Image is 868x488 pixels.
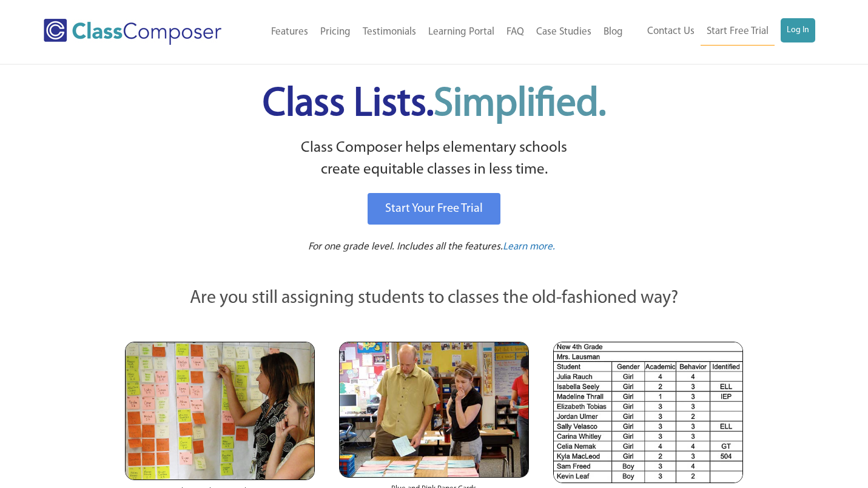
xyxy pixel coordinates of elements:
[530,19,597,46] a: Case Studies
[357,19,422,46] a: Testimonials
[123,137,745,181] p: Class Composer helps elementary schools create equitable classes in less time.
[263,85,606,124] span: Class Lists.
[503,242,555,252] span: Learn more.
[503,240,555,255] a: Learn more.
[125,342,315,480] img: Teachers Looking at Sticky Notes
[434,85,606,124] span: Simplified.
[641,18,701,45] a: Contact Us
[701,18,775,46] a: Start Free Trial
[781,18,815,42] a: Log In
[422,19,500,46] a: Learning Portal
[265,19,314,46] a: Features
[314,19,357,46] a: Pricing
[553,342,743,483] img: Spreadsheets
[44,19,221,45] img: Class Composer
[385,203,483,215] span: Start Your Free Trial
[308,242,503,252] span: For one grade level. Includes all the features.
[125,285,744,312] p: Are you still assigning students to classes the old-fashioned way?
[629,18,815,46] nav: Header Menu
[368,193,500,225] a: Start Your Free Trial
[500,19,530,46] a: FAQ
[248,19,630,46] nav: Header Menu
[597,19,629,46] a: Blog
[339,342,529,477] img: Blue and Pink Paper Cards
